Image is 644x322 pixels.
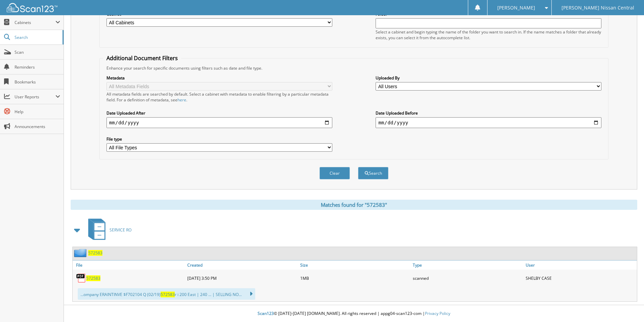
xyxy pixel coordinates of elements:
span: Scan [15,49,60,55]
label: Metadata [106,75,332,81]
div: scanned [411,271,524,285]
span: SERVICE RO [110,227,132,233]
span: 572583 [161,292,175,297]
input: end [376,117,601,128]
span: Help [15,109,60,115]
span: Search [15,34,59,40]
div: Matches found for "572583" [71,200,637,210]
button: Search [358,167,388,179]
label: File type [106,136,332,142]
label: Uploaded By [376,75,601,81]
div: All metadata fields are searched by default. Select a cabinet with metadata to enable filtering b... [106,91,332,103]
div: © [DATE]-[DATE] [DOMAIN_NAME]. All rights reserved | appg04-scan123-com | [64,305,644,322]
legend: Additional Document Filters [103,54,181,62]
img: PDF.png [76,273,86,283]
div: SHELBY CASE [524,271,637,285]
label: Date Uploaded Before [376,110,601,116]
label: Date Uploaded After [106,110,332,116]
div: [DATE] 3:50 PM [186,271,299,285]
a: Type [411,261,524,270]
a: Size [299,261,411,270]
img: folder2.png [74,249,88,257]
div: Select a cabinet and begin typing the name of the folder you want to search in. If the name match... [376,29,601,41]
span: [PERSON_NAME] [497,6,535,10]
input: start [106,117,332,128]
img: scan123-logo-white.svg [7,3,57,12]
span: Announcements [15,124,60,129]
a: Privacy Policy [425,311,450,316]
a: 572583 [88,250,102,256]
a: File [73,261,186,270]
iframe: Chat Widget [610,290,644,322]
button: Clear [319,167,350,179]
div: Enhance your search for specific documents using filters such as date and file type. [103,65,605,71]
span: [PERSON_NAME] Nissan Central [562,6,634,10]
a: 572583 [86,275,100,281]
div: ...ompany ERAINTINVE $F702104 Q (02/19) r i 200 East | 240 ... | SELLING NO... [78,288,255,300]
a: User [524,261,637,270]
span: User Reports [15,94,55,100]
span: Cabinets [15,20,55,25]
a: Created [186,261,299,270]
div: 1MB [299,271,411,285]
span: Reminders [15,64,60,70]
a: here [177,97,186,103]
span: Scan123 [258,311,274,316]
a: SERVICE RO [84,217,132,243]
span: Bookmarks [15,79,60,85]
